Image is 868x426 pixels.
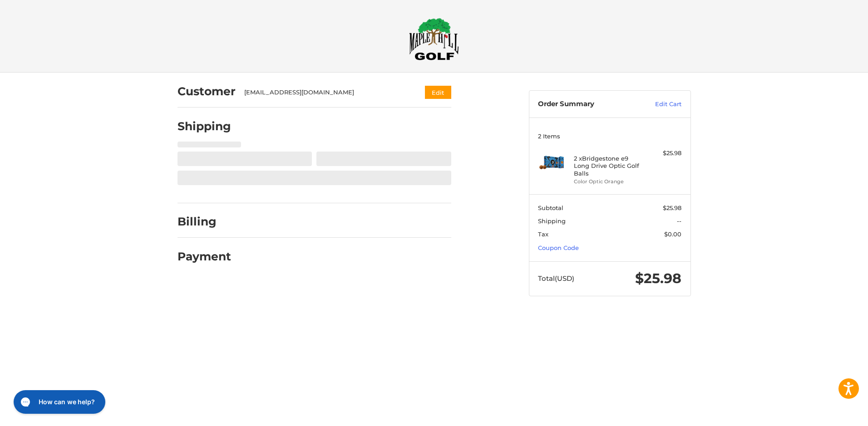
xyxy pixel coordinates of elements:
[793,402,868,426] iframe: Google Customer Reviews
[425,86,451,99] button: Edit
[244,88,407,97] div: [EMAIL_ADDRESS][DOMAIN_NAME]
[636,100,681,109] a: Edit Cart
[178,215,231,229] h2: Billing
[538,132,681,140] h3: 2 Items
[538,217,566,225] span: Shipping
[677,217,681,225] span: --
[574,155,643,177] h4: 2 x Bridgestone e9 Long Drive Optic Golf Balls
[538,230,548,238] span: Tax
[635,270,681,287] span: $25.98
[538,100,636,109] h3: Order Summary
[574,178,643,186] li: Color Optic Orange
[409,18,459,60] img: Maple Hill Golf
[178,84,236,98] h2: Customer
[538,244,579,251] a: Coupon Code
[664,230,681,238] span: $0.00
[9,387,108,417] iframe: Gorgias live chat messenger
[646,149,681,158] div: $25.98
[663,204,681,211] span: $25.98
[178,250,231,264] h2: Payment
[538,204,563,211] span: Subtotal
[178,119,231,133] h2: Shipping
[538,274,574,283] span: Total (USD)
